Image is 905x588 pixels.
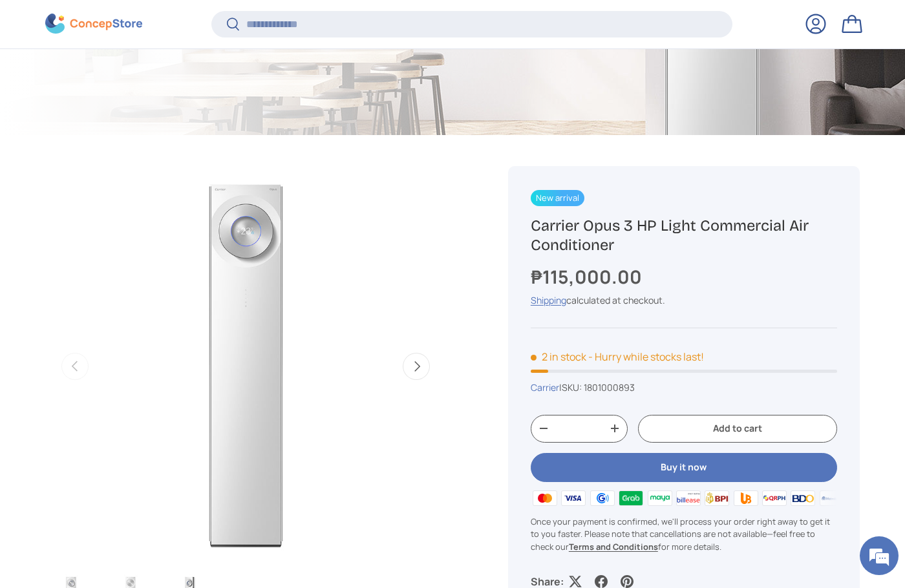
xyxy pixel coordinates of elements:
[559,381,635,394] span: |
[531,350,586,364] span: 2 in stock
[531,216,837,256] h1: Carrier Opus 3 HP Light Commercial Air Conditioner
[588,488,617,508] img: gcash
[45,14,142,34] img: ConcepStore
[75,163,178,293] span: We're online!
[703,488,731,508] img: bpi
[531,293,837,307] div: calculated at checkout.
[6,353,246,398] textarea: Type your message and hit 'Enter'
[731,488,760,508] img: ubp
[531,294,566,306] a: Shipping
[559,488,588,508] img: visa
[584,381,635,394] span: 1801000893
[638,415,837,443] button: Add to cart
[531,190,584,206] span: New arrival
[789,488,817,508] img: bdo
[818,488,846,508] img: metrobank
[531,516,837,553] p: Once your payment is confirmed, we'll process your order right away to get it to you faster. Plea...
[588,350,704,364] p: - Hurry while stocks last!
[562,381,582,394] span: SKU:
[674,488,703,508] img: billease
[531,381,559,394] a: Carrier
[67,72,217,89] div: Chat with us now
[212,6,243,37] div: Minimize live chat window
[645,488,674,508] img: maya
[531,453,837,482] button: Buy it now
[569,541,658,552] a: Terms and Conditions
[531,488,559,508] img: master
[531,264,645,289] strong: ₱115,000.00
[760,488,789,508] img: qrph
[617,488,645,508] img: grabpay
